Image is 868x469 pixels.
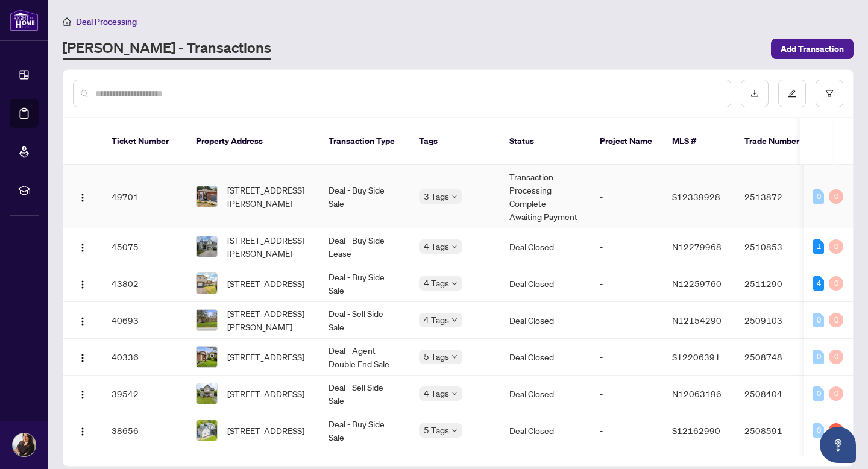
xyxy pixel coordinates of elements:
[227,277,304,290] span: [STREET_ADDRESS]
[829,189,843,204] div: 0
[813,189,824,204] div: 0
[829,386,843,401] div: 0
[672,315,722,326] span: N12154290
[73,274,92,293] button: Logo
[102,228,186,265] td: 45075
[227,307,309,333] span: [STREET_ADDRESS][PERSON_NAME]
[451,354,458,360] span: down
[781,39,844,58] span: Add Transaction
[590,376,662,412] td: -
[451,427,458,433] span: down
[813,239,824,254] div: 1
[500,302,590,339] td: Deal Closed
[73,237,92,256] button: Logo
[197,383,217,404] img: thumbnail-img
[590,302,662,339] td: -
[813,276,824,291] div: 4
[590,412,662,449] td: -
[451,280,458,286] span: down
[590,118,662,165] th: Project Name
[319,228,409,265] td: Deal - Buy Side Lease
[102,302,186,339] td: 40693
[73,421,92,440] button: Logo
[13,433,36,456] img: Profile Icon
[500,339,590,376] td: Deal Closed
[424,350,449,364] span: 5 Tags
[78,353,87,363] img: Logo
[319,412,409,449] td: Deal - Buy Side Sale
[500,118,590,165] th: Status
[813,423,824,438] div: 0
[590,265,662,302] td: -
[451,317,458,323] span: down
[197,310,217,330] img: thumbnail-img
[63,17,71,26] span: home
[102,118,186,165] th: Ticket Number
[319,302,409,339] td: Deal - Sell Side Sale
[76,16,137,27] span: Deal Processing
[424,313,449,327] span: 4 Tags
[227,233,309,260] span: [STREET_ADDRESS][PERSON_NAME]
[73,187,92,206] button: Logo
[672,351,720,362] span: S12206391
[197,347,217,367] img: thumbnail-img
[319,376,409,412] td: Deal - Sell Side Sale
[78,193,87,203] img: Logo
[662,118,735,165] th: MLS #
[672,241,722,252] span: N12279968
[78,280,87,289] img: Logo
[227,387,304,400] span: [STREET_ADDRESS]
[735,165,819,228] td: 2513872
[424,189,449,203] span: 3 Tags
[735,228,819,265] td: 2510853
[227,424,304,437] span: [STREET_ADDRESS]
[829,239,843,254] div: 0
[672,425,720,436] span: S12162990
[197,186,217,207] img: thumbnail-img
[102,339,186,376] td: 40336
[73,384,92,403] button: Logo
[451,194,458,200] span: down
[672,191,720,202] span: S12339928
[78,243,87,253] img: Logo
[735,265,819,302] td: 2511290
[750,89,759,98] span: download
[735,376,819,412] td: 2508404
[197,273,217,294] img: thumbnail-img
[820,427,856,463] button: Open asap
[735,118,819,165] th: Trade Number
[73,310,92,330] button: Logo
[829,423,843,438] div: 1
[319,265,409,302] td: Deal - Buy Side Sale
[778,80,806,107] button: edit
[451,244,458,250] span: down
[735,302,819,339] td: 2509103
[10,9,39,31] img: logo
[424,239,449,253] span: 4 Tags
[500,165,590,228] td: Transaction Processing Complete - Awaiting Payment
[319,165,409,228] td: Deal - Buy Side Sale
[102,376,186,412] td: 39542
[816,80,843,107] button: filter
[590,165,662,228] td: -
[813,386,824,401] div: 0
[741,80,769,107] button: download
[813,313,824,327] div: 0
[735,339,819,376] td: 2508748
[735,412,819,449] td: 2508591
[500,412,590,449] td: Deal Closed
[672,278,722,289] span: N12259760
[788,89,796,98] span: edit
[63,38,271,60] a: [PERSON_NAME] - Transactions
[78,316,87,326] img: Logo
[319,118,409,165] th: Transaction Type
[500,265,590,302] td: Deal Closed
[813,350,824,364] div: 0
[672,388,722,399] span: N12063196
[424,276,449,290] span: 4 Tags
[500,376,590,412] td: Deal Closed
[102,165,186,228] td: 49701
[186,118,319,165] th: Property Address
[102,412,186,449] td: 38656
[771,39,854,59] button: Add Transaction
